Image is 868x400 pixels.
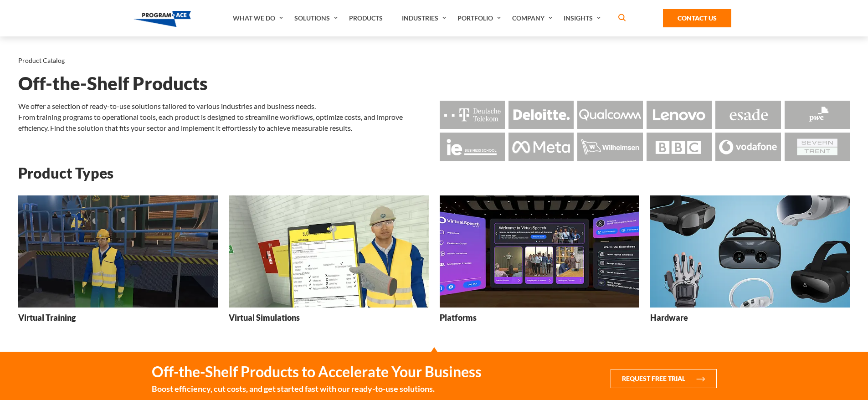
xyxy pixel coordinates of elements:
small: Boost efficiency, cut costs, and get started fast with our ready-to-use solutions. [152,383,482,395]
a: Hardware [650,195,850,330]
img: Virtual Simulations [229,195,428,308]
img: Logo - Qualcomm [577,101,642,129]
h3: Platforms [440,312,477,323]
p: From training programs to operational tools, each product is designed to streamline workflows, op... [18,112,429,133]
nav: breadcrumb [18,55,850,67]
img: Virtual Training [18,195,218,308]
h1: Off-the-Shelf Products [18,76,850,92]
img: Logo - Wilhemsen [577,133,642,161]
button: Request Free Trial [611,369,717,388]
h3: Virtual Training [18,312,76,323]
h3: Hardware [650,312,688,323]
img: Logo - Esade [715,101,781,129]
li: Product Catalog [18,55,65,67]
img: Logo - Vodafone [715,133,781,161]
img: Logo - Deloitte [508,101,574,129]
img: Logo - Lenovo [647,101,712,129]
h2: Product Types [18,165,850,181]
a: Virtual Training [18,195,218,330]
img: Logo - Deutsche Telekom [440,101,505,129]
h3: Virtual Simulations [229,312,300,323]
a: Platforms [440,195,639,330]
img: Logo - Meta [508,133,574,161]
img: Logo - BBC [647,133,712,161]
a: Virtual Simulations [229,195,428,330]
img: Logo - Seven Trent [785,133,850,161]
p: We offer a selection of ready-to-use solutions tailored to various industries and business needs. [18,101,429,112]
img: Logo - Ie Business School [440,133,505,161]
img: Program-Ace [134,11,191,27]
img: Hardware [650,195,850,308]
img: Platforms [440,195,639,308]
img: Logo - Pwc [785,101,850,129]
a: Contact Us [663,9,731,27]
strong: Off-the-Shelf Products to Accelerate Your Business [152,363,482,381]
